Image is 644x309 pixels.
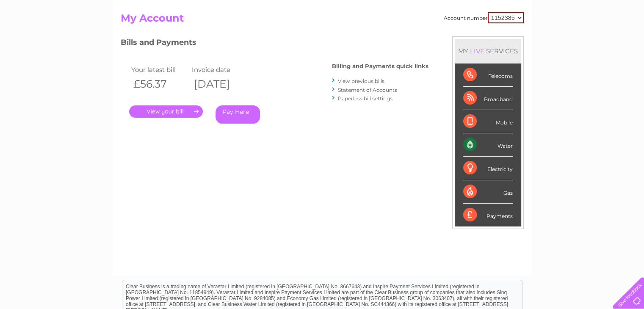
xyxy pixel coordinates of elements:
div: Telecoms [463,63,513,87]
div: Clear Business is a trading name of Verastar Limited (registered in [GEOGRAPHIC_DATA] No. 3667643... [122,5,522,41]
td: Your latest bill [129,64,190,75]
a: Log out [616,36,636,42]
div: Payments [463,204,513,226]
a: Energy [516,36,535,42]
div: Mobile [463,110,513,133]
div: Account number [444,12,524,23]
div: LIVE [468,47,486,55]
a: . [129,105,203,118]
a: 0333 014 3131 [484,4,543,15]
img: logo.png [22,22,66,48]
a: Blog [570,36,583,42]
div: Broadband [463,87,513,110]
a: Pay Here [216,105,260,124]
a: Water [495,36,511,42]
div: Electricity [463,157,513,180]
a: Statement of Accounts [338,87,397,93]
div: MY SERVICES [455,39,521,63]
div: Gas [463,180,513,204]
h4: Billing and Payments quick links [332,63,428,69]
div: Water [463,133,513,157]
a: Contact [588,36,608,42]
th: [DATE] [190,75,251,93]
td: Invoice date [190,64,251,75]
h2: My Account [121,12,524,28]
th: £56.37 [129,75,190,93]
a: Paperless bill settings [338,95,392,102]
a: View previous bills [338,78,384,84]
a: Telecoms [540,36,565,42]
h3: Bills and Payments [121,36,428,51]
